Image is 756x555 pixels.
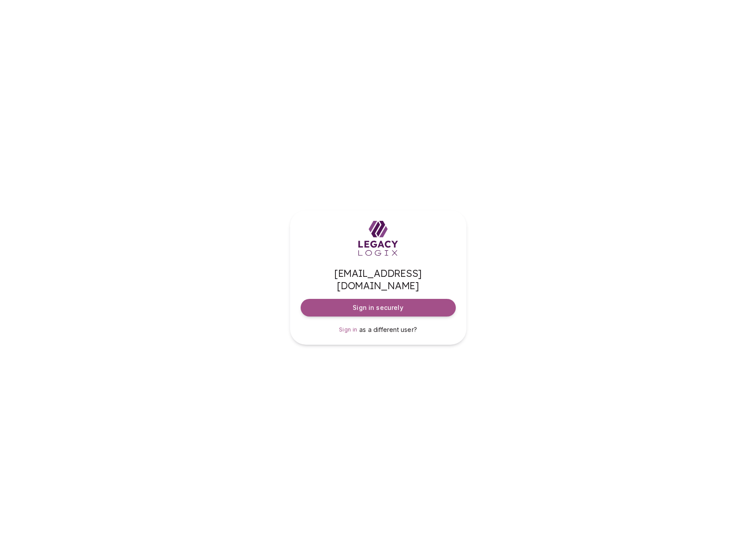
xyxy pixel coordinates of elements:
span: as a different user? [359,326,417,333]
span: Sign in securely [353,303,403,312]
span: Sign in [339,326,358,333]
a: Sign in [339,325,358,334]
button: Sign in securely [301,299,456,317]
span: [EMAIL_ADDRESS][DOMAIN_NAME] [301,267,456,292]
